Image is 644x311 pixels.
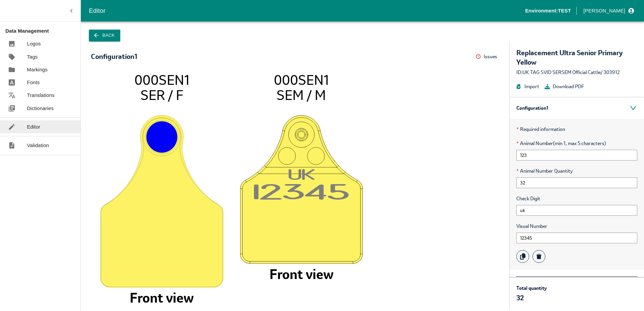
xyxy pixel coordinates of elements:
[269,265,333,282] tspan: Front view
[27,123,40,131] p: Editor
[516,83,539,90] button: Import
[516,222,637,230] span: Visual Number
[27,92,55,99] p: Translations
[254,184,328,199] tspan: 1234
[89,6,525,16] div: Editor
[516,284,547,292] p: Total quantity
[516,167,637,175] span: Animal Number Quantity
[27,66,47,73] p: Markings
[516,140,637,147] span: Animal Number (min 1, max 5 characters)
[583,7,625,14] p: [PERSON_NAME]
[516,48,637,67] div: Replacement Ultra Senior Primary Yellow
[516,126,637,133] p: Required information
[327,184,349,199] tspan: 5
[476,51,499,62] button: Issues
[130,289,194,306] tspan: Front view
[274,71,329,89] tspan: 000SEN1
[91,53,137,60] div: Configuration 1
[516,276,637,287] button: Add new configuration
[510,97,644,119] div: Configuration 1
[134,71,189,89] tspan: 000SEN1
[516,195,637,202] span: Check Digit
[581,5,636,16] button: profile
[89,30,120,41] button: Back
[525,7,571,14] p: Environment: TEST
[545,83,584,90] button: Download PDF
[516,293,547,303] p: 32
[277,86,326,104] tspan: SEM / M
[5,27,80,35] p: Data Management
[27,40,41,47] p: Logos
[27,142,49,149] p: Validation
[289,169,302,180] tspan: U
[27,79,40,86] p: Fonts
[27,53,38,61] p: Tags
[516,69,637,76] div: ID: UK TAG SVID SERSEM Official Cattle / 303912
[140,86,183,104] tspan: SER / F
[27,105,54,112] p: Dictionaries
[302,169,315,180] tspan: K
